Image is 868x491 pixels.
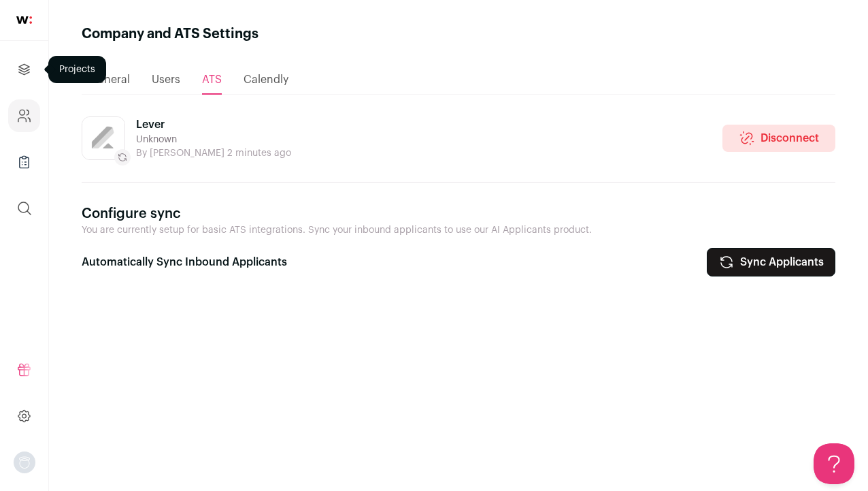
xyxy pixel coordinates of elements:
a: Company Lists [8,146,40,178]
a: Company and ATS Settings [8,99,40,132]
img: nopic.png [14,452,35,473]
div: Lever [136,116,291,133]
p: You are currently setup for basic ATS integrations. Sync your inbound applicants to use our AI Ap... [82,223,835,237]
p: By [PERSON_NAME] 2 minutes ago [136,146,291,160]
p: Unknown [136,133,291,146]
div: Projects [48,56,106,83]
span: Users [152,74,180,85]
p: Configure sync [82,204,835,223]
span: General [90,74,130,85]
h1: Company and ATS Settings [82,25,258,44]
p: Automatically Sync Inbound Applicants [82,254,287,270]
a: Users [152,66,180,93]
img: wellfound-shorthand-0d5821cbd27db2630d0214b213865d53afaa358527fdda9d0ea32b1df1b89c2c.svg [16,16,32,24]
button: Open dropdown [14,452,35,473]
span: Calendly [244,74,288,85]
img: Lever_Square_Logo_oYg8yBW.jpg [82,117,124,159]
a: General [90,66,130,93]
a: Calendly [244,66,288,93]
iframe: Help Scout Beacon - Open [814,443,854,484]
button: Sync Applicants [707,248,835,276]
a: Projects [8,53,40,86]
span: ATS [202,74,222,85]
a: Disconnect [722,125,835,152]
